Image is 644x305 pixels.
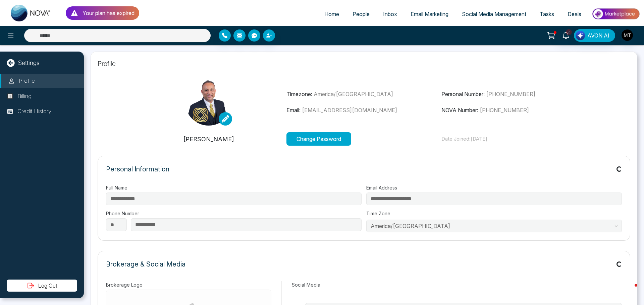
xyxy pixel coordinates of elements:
span: AVON AI [587,31,609,40]
img: Market-place.gif [591,6,640,21]
label: Social Media [292,281,622,288]
img: Nova CRM Logo [11,5,51,21]
a: Home [318,8,346,20]
a: People [346,8,376,20]
img: Lead Flow [576,31,585,40]
a: Inbox [376,8,404,20]
img: User Avatar [622,29,633,41]
p: [PERSON_NAME] [131,135,286,144]
button: Change Password [286,132,351,146]
p: NOVA Number: [441,106,597,114]
span: Tasks [540,11,554,17]
p: Date Joined: [DATE] [441,135,597,143]
p: Billing [17,92,32,101]
span: Home [324,11,339,17]
label: Time Zone [366,210,622,217]
span: Social Media Management [462,11,526,17]
p: Email: [286,106,442,114]
p: Personal Information [106,164,169,174]
a: 2 [558,29,574,41]
a: Deals [561,8,588,20]
p: Your plan has expired [83,9,135,17]
span: America/Toronto [371,221,618,231]
p: Brokerage & Social Media [106,259,185,269]
a: Email Marketing [404,8,455,20]
label: Full Name [106,184,362,191]
span: People [353,11,370,17]
p: Timezone: [286,90,442,98]
span: 2 [566,29,572,35]
a: Tasks [533,8,561,20]
p: Settings [18,58,40,67]
span: America/[GEOGRAPHIC_DATA] [314,91,393,97]
a: Social Media Management [455,8,533,20]
label: Phone Number [106,210,362,217]
span: Email Marketing [411,11,448,17]
label: Email Address [366,184,622,191]
button: Log Out [7,280,77,292]
p: Credit History [17,107,51,116]
span: [EMAIL_ADDRESS][DOMAIN_NAME] [302,107,397,113]
span: Deals [568,11,581,17]
button: AVON AI [574,29,615,42]
p: Profile [98,59,630,69]
span: [PHONE_NUMBER] [486,91,535,97]
label: Brokerage Logo [106,281,271,288]
p: Profile [19,77,35,85]
img: pic-with-logo.png [185,79,232,126]
iframe: Intercom live chat [621,282,637,298]
span: [PHONE_NUMBER] [480,107,529,113]
span: Inbox [383,11,397,17]
p: Personal Number: [441,90,597,98]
